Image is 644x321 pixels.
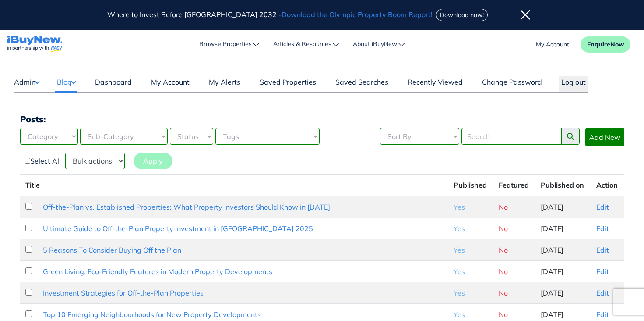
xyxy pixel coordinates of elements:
[535,196,591,218] td: [DATE]
[134,153,172,169] button: Apply
[610,40,624,48] span: Now
[591,175,624,196] th: Action
[535,218,591,239] td: [DATE]
[149,77,192,92] a: My Account
[596,224,609,233] a: Edit
[535,175,591,196] th: Published on
[581,36,630,53] button: EnquireNow
[596,246,609,254] a: Edit
[448,218,493,239] td: Yes
[43,246,181,254] a: 5 Reasons To Consider Buying Off the Plan
[596,310,609,319] a: Edit
[333,77,391,92] a: Saved Searches
[493,261,535,282] td: No
[7,36,63,53] img: logo
[448,282,493,304] td: Yes
[561,128,580,145] button: search posts
[25,156,61,166] label: Select All
[448,239,493,261] td: Yes
[493,196,535,218] td: No
[43,224,313,233] a: Ultimate Guide to Off-the-Plan Property Investment in [GEOGRAPHIC_DATA] 2025
[596,267,609,276] a: Edit
[43,289,204,297] a: Investment Strategies for Off-the-Plan Properties
[535,261,591,282] td: [DATE]
[43,267,272,276] a: Green Living: Eco-Friendly Features in Modern Property Developments
[448,261,493,282] td: Yes
[20,114,624,125] h3: Posts:
[559,76,588,92] button: Log out
[43,310,261,319] a: Top 10 Emerging Neighbourhoods for New Property Developments
[535,282,591,304] td: [DATE]
[257,77,318,92] a: Saved Properties
[20,175,448,196] th: Title
[14,76,39,88] button: Admin
[448,196,493,218] td: Yes
[7,34,63,55] a: navigations
[493,282,535,304] td: No
[207,77,243,92] a: My Alerts
[25,158,30,164] input: Select All
[535,239,591,261] td: [DATE]
[405,77,465,92] a: Recently Viewed
[493,239,535,261] td: No
[480,77,544,92] a: Change Password
[282,10,433,19] span: Download the Olympic Property Boom Report!
[107,10,434,19] span: Where to Invest Before [GEOGRAPHIC_DATA] 2032 -
[493,175,535,196] th: Featured
[493,218,535,239] td: No
[461,128,562,145] input: Search
[43,203,332,211] a: Off-the-Plan vs. Established Properties: What Property Investors Should Know in [DATE].
[54,76,78,88] button: Blog
[596,289,609,297] a: Edit
[436,9,488,21] button: Download now!
[596,203,609,211] a: Edit
[93,77,134,92] a: Dashboard
[585,128,624,146] a: Add New
[448,175,493,196] th: Published
[536,40,569,49] a: account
